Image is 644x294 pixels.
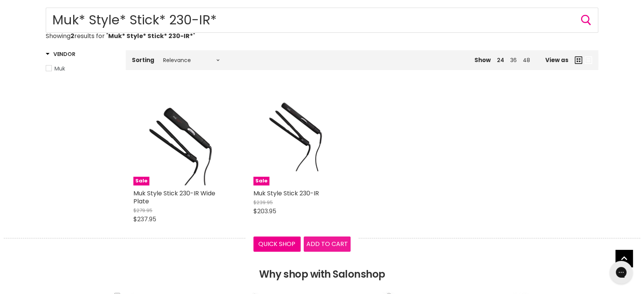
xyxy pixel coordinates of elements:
[304,236,351,252] button: Add to cart
[253,177,269,185] span: Sale
[253,199,273,206] span: $239.95
[133,207,152,214] span: $279.95
[133,177,149,185] span: Sale
[132,57,154,63] label: Sorting
[497,56,504,64] a: 24
[545,57,569,63] span: View as
[46,8,598,33] input: Search
[4,238,640,292] h2: Why shop with Salonshop
[253,88,351,185] img: Muk Style Stick 230-IR
[46,64,116,73] a: Muk
[615,250,633,267] a: Back to top
[615,250,633,270] span: Back to top
[253,88,351,185] a: Muk Style Stick 230-IRSale
[606,258,636,286] iframe: Gorgias live chat messenger
[133,88,231,185] img: Muk Style Stick 230-IR Wide Plate
[253,207,276,216] span: $203.95
[523,56,530,64] a: 48
[46,8,598,33] form: Product
[253,236,301,252] button: Quick shop
[474,56,491,64] span: Show
[306,240,348,248] span: Add to cart
[133,88,231,185] a: Muk Style Stick 230-IR Wide PlateSale
[108,32,193,40] strong: Muk* Style* Stick* 230-IR*
[54,65,65,72] span: Muk
[133,189,215,206] a: Muk Style Stick 230-IR Wide Plate
[580,14,592,26] button: Search
[46,33,598,40] p: Showing results for " "
[510,56,517,64] a: 36
[46,50,75,58] h3: Vendor
[133,215,156,224] span: $237.95
[253,189,319,198] a: Muk Style Stick 230-IR
[70,32,74,40] strong: 2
